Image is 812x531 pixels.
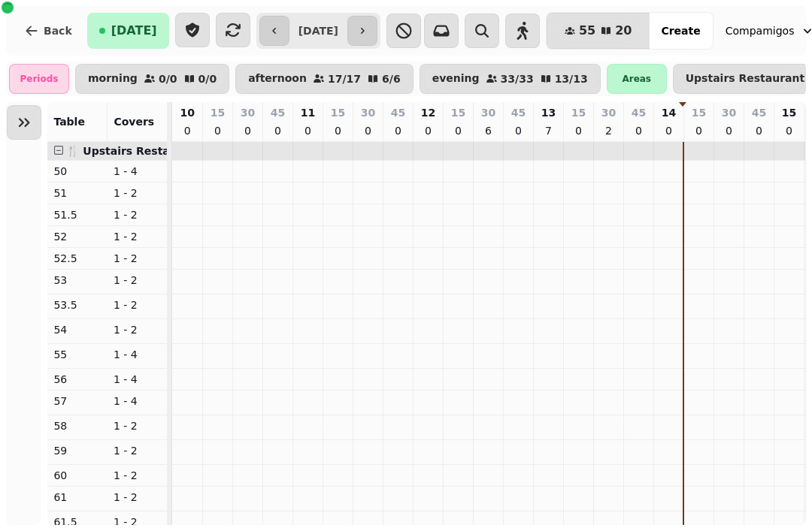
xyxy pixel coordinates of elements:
p: 15 [451,105,465,120]
p: 0 [662,123,674,138]
p: 0 [241,123,253,138]
p: afternoon [248,73,307,85]
p: 0 / 0 [159,74,177,84]
p: 1 - 4 [114,347,162,362]
p: 1 - 2 [114,322,162,337]
p: 61 [53,490,101,505]
button: Create [649,13,712,49]
span: Table [53,116,85,128]
p: 7 [542,123,554,138]
p: 0 [692,123,704,138]
p: 1 - 2 [114,443,162,458]
p: 15 [692,105,706,120]
p: 1 - 4 [114,372,162,387]
p: 0 [181,123,193,138]
p: 50 [53,164,101,179]
span: Covers [114,116,154,128]
p: 6 [482,123,494,138]
p: 30 [481,105,495,120]
p: 1 - 2 [114,251,162,266]
button: Expand sidebar [7,105,41,140]
p: 61.5 [53,514,101,529]
span: 20 [615,25,632,37]
button: afternoon17/176/6 [235,64,414,94]
p: 51.5 [53,207,101,222]
p: 1 - 4 [114,394,162,409]
div: Periods [9,64,69,94]
p: 0 [271,123,283,138]
p: morning [88,73,138,85]
span: Create [661,26,700,36]
p: 15 [211,105,225,120]
p: 45 [752,105,766,120]
p: 0 / 0 [198,74,217,84]
p: 0 [332,123,344,138]
p: 15 [782,105,796,120]
p: 15 [571,105,586,120]
p: 1 - 2 [114,468,162,483]
p: 0 [632,123,644,138]
p: 1 - 2 [114,490,162,505]
button: morning0/00/0 [75,64,229,94]
p: 1 - 2 [114,207,162,222]
p: 0 [422,123,434,138]
span: 🍴 Upstairs Restaurant [66,145,201,157]
span: Back [44,26,72,36]
p: 55 [53,347,101,362]
p: 1 - 2 [114,229,162,244]
p: 0 [572,123,584,138]
p: 17 / 17 [328,74,361,84]
p: 1 - 2 [114,297,162,312]
p: 0 [723,123,735,138]
p: 14 [662,105,676,120]
p: 53.5 [53,297,101,312]
p: 56 [53,372,101,387]
p: 1 - 2 [114,514,162,529]
p: 30 [722,105,736,120]
div: Areas [607,64,667,94]
p: 30 [361,105,375,120]
p: Upstairs Restaurant [686,73,805,85]
p: 12 [421,105,435,120]
p: 33 / 33 [501,74,534,84]
p: 45 [391,105,405,120]
span: Compamigos [726,23,795,38]
p: 0 [512,123,524,138]
p: 13 / 13 [555,74,588,84]
p: 1 - 4 [114,164,162,179]
p: 11 [301,105,315,120]
p: 0 [301,123,314,138]
p: 0 [783,123,795,138]
p: 51 [53,186,101,201]
p: 53 [53,273,101,288]
p: 0 [211,123,223,138]
p: 45 [511,105,526,120]
p: evening [432,73,480,85]
p: 60 [53,468,101,483]
p: 0 [452,123,464,138]
p: 30 [241,105,255,120]
p: 58 [53,418,101,433]
p: 2 [602,123,614,138]
p: 0 [392,123,404,138]
p: 45 [271,105,285,120]
p: 57 [53,394,101,409]
p: 45 [632,105,646,120]
button: [DATE] [87,13,169,49]
p: 13 [541,105,556,120]
p: 30 [601,105,616,120]
button: Back [12,13,84,49]
p: 15 [331,105,345,120]
p: 0 [753,123,765,138]
p: 52.5 [53,251,101,266]
span: 55 [579,25,595,37]
p: 59 [53,443,101,458]
button: evening33/3313/13 [420,64,601,94]
p: 54 [53,322,101,337]
p: 1 - 2 [114,186,162,201]
p: 0 [362,123,374,138]
p: 6 / 6 [382,74,401,84]
p: 1 - 2 [114,273,162,288]
button: 5520 [547,13,650,49]
p: 1 - 2 [114,418,162,433]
